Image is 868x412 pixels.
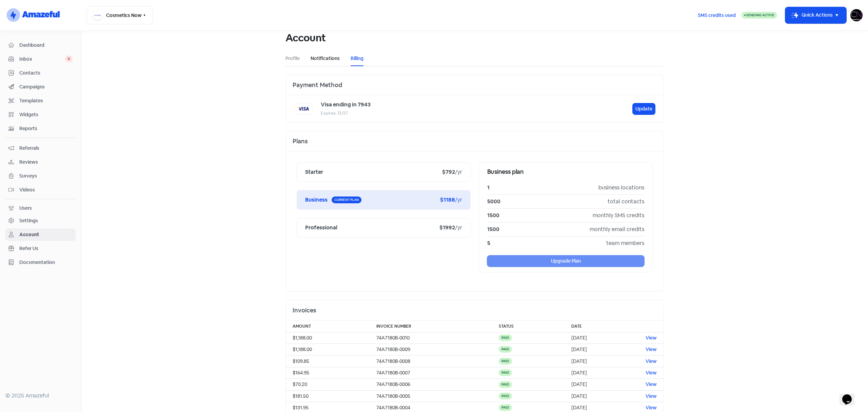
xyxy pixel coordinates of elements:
[440,196,462,204] div: /yr
[698,12,736,19] span: SMS credits used
[850,9,863,21] img: User
[487,198,500,205] b: 5000
[19,172,73,180] span: Surveys
[5,202,76,214] a: Users
[286,75,664,95] div: Payment Method
[5,39,76,52] a: Dashboard
[646,405,657,411] a: View
[598,184,644,192] div: business locations
[370,321,492,332] th: Invoice Number
[286,367,370,378] td: $164.95
[5,53,76,65] a: Inbox 0
[5,214,76,227] a: Settings
[286,390,370,402] td: $181.50
[487,226,499,233] b: 1500
[492,321,565,332] th: Status
[440,196,455,203] b: $1188
[632,103,655,115] button: Update
[19,69,73,77] span: Contacts
[5,81,76,93] a: Campaigns
[19,56,65,63] span: Inbox
[746,13,774,17] span: Sending Active
[65,56,73,62] span: 0
[565,390,639,402] td: [DATE]
[370,355,492,367] td: 74A7180B-0008
[19,259,73,266] span: Documentation
[565,332,639,344] td: [DATE]
[499,404,512,411] div: paid
[19,159,73,166] span: Reviews
[487,240,490,247] b: 5
[19,145,73,152] span: Referrals
[742,11,777,19] a: Sending Active
[19,42,73,49] span: Dashboard
[286,344,370,355] td: $1,188.00
[332,197,361,203] div: Current plan
[286,379,370,390] td: $70.20
[286,321,370,332] th: Amount
[5,256,76,269] a: Documentation
[5,142,76,154] a: Referrals
[305,196,328,203] b: Business
[370,344,492,355] td: 74A7180B-0009
[565,355,639,367] td: [DATE]
[785,7,846,23] button: Quick Actions
[19,231,39,238] div: Account
[646,346,657,352] a: View
[499,369,512,376] div: paid
[646,335,657,341] a: View
[565,379,639,390] td: [DATE]
[840,385,861,405] iframe: chat widget
[285,27,325,49] h1: Account
[692,11,742,18] a: SMS credits used
[487,255,644,267] button: Upgrade Plan
[5,242,76,255] a: Refer Us
[499,334,512,341] div: paid
[606,239,644,247] div: team members
[5,392,76,400] div: © 2025 Amazeful
[19,125,73,132] span: Reports
[551,257,581,265] span: Upgrade Plan
[442,168,455,176] b: $792
[646,358,657,364] a: View
[5,95,76,107] a: Templates
[5,67,76,79] a: Contacts
[5,228,76,241] a: Account
[311,55,340,62] a: Notifications
[565,321,639,332] th: Date
[646,381,657,387] a: View
[442,168,462,176] div: /yr
[608,198,644,206] div: total contacts
[646,370,657,376] a: View
[5,156,76,168] a: Reviews
[286,300,664,321] div: Invoices
[5,170,76,182] a: Surveys
[19,83,73,90] span: Campaigns
[487,184,490,191] b: 1
[487,212,499,219] b: 1500
[5,184,76,196] a: Videos
[286,332,370,344] td: $1,188.00
[487,168,644,176] h4: Business plan
[499,381,512,388] div: paid
[439,224,455,231] b: $1992
[351,55,363,62] a: Billing
[370,367,492,378] td: 74A7180B-0007
[499,393,512,399] div: paid
[285,55,300,62] a: Profile
[565,367,639,378] td: [DATE]
[499,358,512,365] div: paid
[19,186,73,193] span: Videos
[499,346,512,353] div: paid
[87,6,153,24] button: Cosmetics Now
[370,379,492,390] td: 74A7180B-0006
[305,168,323,176] b: Starter
[593,211,644,220] div: monthly SMS credits
[286,355,370,367] td: $109.85
[565,344,639,355] td: [DATE]
[19,205,32,212] div: Users
[5,122,76,135] a: Reports
[370,332,492,344] td: 74A7180B-0010
[19,97,73,104] span: Templates
[590,225,644,233] div: monthly email credits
